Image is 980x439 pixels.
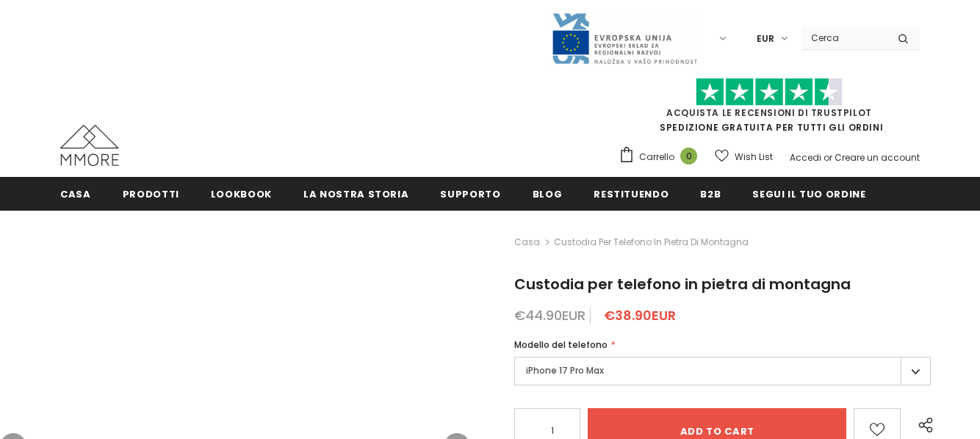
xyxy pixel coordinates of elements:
[60,125,119,166] img: Casi MMORE
[440,177,500,210] a: supporto
[802,27,887,48] input: Search Site
[680,148,697,164] span: 0
[551,32,698,44] a: Javni Razpis
[752,177,865,210] a: Segui il tuo ordine
[554,233,749,251] span: Custodia per telefono in pietra di montagna
[619,146,705,168] a: Carrello 0
[514,306,586,324] span: €44.90EUR
[835,151,920,164] a: Creare un account
[752,187,865,201] span: Segui il tuo ordine
[211,177,272,210] a: Lookbook
[619,84,920,134] span: SPEDIZIONE GRATUITA PER TUTTI GLI ORDINI
[594,177,669,210] a: Restituendo
[440,187,500,201] span: supporto
[303,187,408,201] span: La nostra storia
[700,177,721,210] a: B2B
[514,357,931,385] label: iPhone 17 Pro Max
[735,150,773,164] span: Wish List
[123,177,179,210] a: Prodotti
[824,151,832,164] span: or
[211,187,272,201] span: Lookbook
[700,187,721,201] span: B2B
[790,151,821,164] a: Accedi
[594,187,669,201] span: Restituendo
[551,12,698,65] img: Javni Razpis
[60,177,91,210] a: Casa
[757,32,774,46] span: EUR
[303,177,408,210] a: La nostra storia
[533,187,563,201] span: Blog
[60,187,91,201] span: Casa
[514,233,540,251] a: Casa
[123,187,179,201] span: Prodotti
[514,274,851,294] span: Custodia per telefono in pietra di montagna
[666,106,872,119] a: Acquista le recensioni di TrustPilot
[604,306,676,324] span: €38.90EUR
[715,144,773,170] a: Wish List
[696,78,843,106] img: Fidati di Pilot Stars
[514,338,608,351] span: Modello del telefono
[639,150,674,164] span: Carrello
[533,177,563,210] a: Blog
